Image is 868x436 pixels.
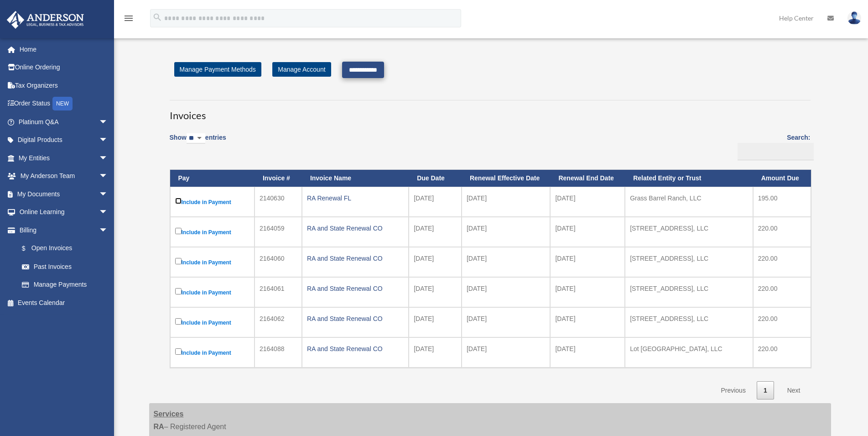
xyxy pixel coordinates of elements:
[6,40,122,58] a: Home
[462,337,551,368] td: [DATE]
[99,167,117,186] span: arrow_drop_down
[550,187,625,217] td: [DATE]
[175,196,249,208] label: Include in Payment
[99,113,117,131] span: arrow_drop_down
[714,381,752,400] a: Previous
[255,337,302,368] td: 2164088
[625,277,753,307] td: [STREET_ADDRESS], LLC
[123,16,134,24] a: menu
[409,247,462,277] td: [DATE]
[175,347,249,358] label: Include in Payment
[123,13,134,24] i: menu
[152,12,162,22] i: search
[170,170,255,187] th: Pay: activate to sort column descending
[847,11,861,25] img: User Pic
[625,170,753,187] th: Related Entity or Trust: activate to sort column ascending
[550,337,625,368] td: [DATE]
[307,192,404,205] div: RA Renewal FL
[175,316,249,328] label: Include in Payment
[255,217,302,247] td: 2164059
[6,149,122,167] a: My Entitiesarrow_drop_down
[255,187,302,217] td: 2140630
[550,217,625,247] td: [DATE]
[462,187,551,217] td: [DATE]
[13,276,117,294] a: Manage Payments
[6,185,122,203] a: My Documentsarrow_drop_down
[154,423,164,431] strong: RA
[13,257,117,276] a: Past Invoices
[175,228,182,234] input: Include in Payment
[175,286,249,298] label: Include in Payment
[187,133,205,144] select: Showentries
[757,381,774,400] a: 1
[462,307,551,337] td: [DATE]
[409,217,462,247] td: [DATE]
[175,256,249,268] label: Include in Payment
[6,203,122,221] a: Online Learningarrow_drop_down
[462,247,551,277] td: [DATE]
[307,342,404,355] div: RA and State Renewal CO
[154,410,184,418] strong: Services
[462,217,551,247] td: [DATE]
[753,277,811,307] td: 220.00
[6,294,122,312] a: Events Calendar
[625,307,753,337] td: [STREET_ADDRESS], LLC
[175,288,182,294] input: Include in Payment
[307,282,404,295] div: RA and State Renewal CO
[409,337,462,368] td: [DATE]
[307,252,404,265] div: RA and State Renewal CO
[272,62,331,77] a: Manage Account
[462,277,551,307] td: [DATE]
[13,239,113,258] a: $Open Invoices
[6,95,122,113] a: Order StatusNEW
[170,100,811,123] h3: Invoices
[6,167,122,185] a: My Anderson Teamarrow_drop_down
[625,187,753,217] td: Grass Barrel Ranch, LLC
[255,170,302,187] th: Invoice #: activate to sort column ascending
[6,221,117,239] a: Billingarrow_drop_down
[175,226,249,238] label: Include in Payment
[99,185,117,204] span: arrow_drop_down
[738,143,814,160] input: Search:
[6,113,122,131] a: Platinum Q&Aarrow_drop_down
[550,307,625,337] td: [DATE]
[462,170,551,187] th: Renewal Effective Date: activate to sort column ascending
[255,277,302,307] td: 2164061
[550,170,625,187] th: Renewal End Date: activate to sort column ascending
[409,170,462,187] th: Due Date: activate to sort column ascending
[175,318,182,325] input: Include in Payment
[753,170,811,187] th: Amount Due: activate to sort column ascending
[734,132,811,160] label: Search:
[409,187,462,217] td: [DATE]
[307,312,404,325] div: RA and State Renewal CO
[625,217,753,247] td: [STREET_ADDRESS], LLC
[99,221,117,240] span: arrow_drop_down
[99,149,117,168] span: arrow_drop_down
[52,97,73,110] div: NEW
[255,307,302,337] td: 2164062
[625,337,753,368] td: Lot [GEOGRAPHIC_DATA], LLC
[174,62,261,77] a: Manage Payment Methods
[780,381,807,400] a: Next
[175,198,182,204] input: Include in Payment
[255,247,302,277] td: 2164060
[99,131,117,150] span: arrow_drop_down
[625,247,753,277] td: [STREET_ADDRESS], LLC
[307,222,404,235] div: RA and State Renewal CO
[753,187,811,217] td: 195.00
[170,132,226,153] label: Show entries
[550,277,625,307] td: [DATE]
[753,307,811,337] td: 220.00
[409,307,462,337] td: [DATE]
[4,11,87,29] img: Anderson Advisors Platinum Portal
[99,203,117,222] span: arrow_drop_down
[175,348,182,355] input: Include in Payment
[6,58,122,77] a: Online Ordering
[175,258,182,264] input: Include in Payment
[409,277,462,307] td: [DATE]
[753,337,811,368] td: 220.00
[6,76,122,95] a: Tax Organizers
[753,247,811,277] td: 220.00
[550,247,625,277] td: [DATE]
[6,131,122,149] a: Digital Productsarrow_drop_down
